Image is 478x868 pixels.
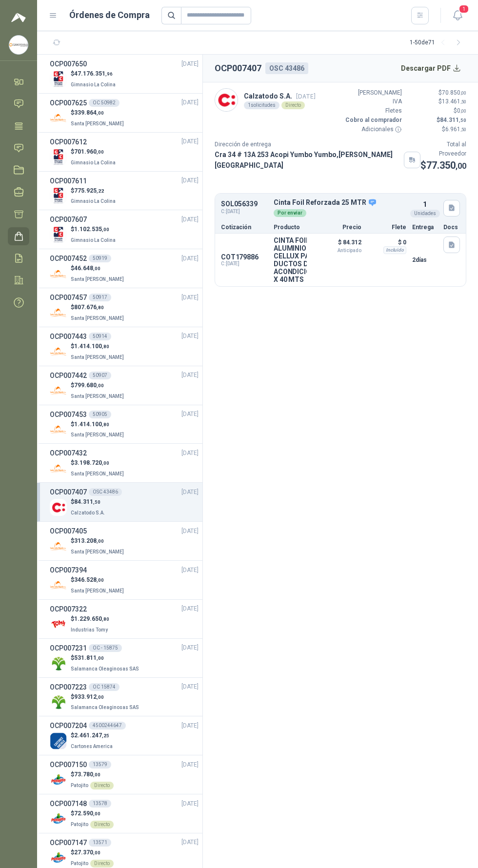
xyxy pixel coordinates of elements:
[102,460,109,466] span: ,00
[71,458,126,468] p: $
[50,720,199,751] a: OCP0072044500244647[DATE] Company Logo$2.461.247,25Cartones America
[74,849,100,856] span: 27.370
[71,355,124,360] span: Santa [PERSON_NAME]
[93,850,100,855] span: ,00
[71,303,126,312] p: $
[71,186,118,196] p: $
[71,316,124,321] span: Santa [PERSON_NAME]
[449,7,466,24] button: 1
[71,394,124,399] span: Santa [PERSON_NAME]
[93,266,100,271] span: ,00
[71,744,113,749] span: Cartones America
[181,293,199,302] span: [DATE]
[74,226,109,233] span: 1.102.535
[181,332,199,341] span: [DATE]
[420,140,466,158] p: Total al Proveedor
[50,526,199,556] a: OCP007405[DATE] Company Logo$313.208,00Santa [PERSON_NAME]
[11,12,26,23] img: Logo peakr
[457,107,466,114] span: 0
[89,255,111,262] div: 50919
[367,237,406,248] p: $ 0
[93,811,100,816] span: ,00
[410,210,440,217] div: Unidades
[89,411,111,418] div: 50905
[50,331,87,342] h3: OCP007443
[221,253,268,261] p: COT179886
[97,305,104,310] span: ,80
[50,655,67,672] img: Company Logo
[408,125,466,134] p: $
[71,225,118,234] p: $
[50,214,199,245] a: OCP007607[DATE] Company Logo$1.102.535,00Gimnasio La Colina
[181,254,199,263] span: [DATE]
[90,782,114,789] div: Directo
[460,108,466,114] span: ,00
[71,848,114,857] p: $
[71,82,116,87] span: Gimnasio La Colina
[181,527,199,536] span: [DATE]
[50,331,199,362] a: OCP00744350914[DATE] Company Logo$1.414.100,80Santa [PERSON_NAME]
[74,498,100,505] span: 84.311
[50,616,67,633] img: Company Logo
[412,254,438,266] p: 2 días
[89,683,119,691] div: OC 15874
[71,198,116,204] span: Gimnasio La Colina
[50,137,199,167] a: OCP007612[DATE] Company Logo$701.960,00Gimnasio La Colina
[71,783,88,788] span: Patojito
[50,837,199,868] a: OCP00714713571[DATE] Company Logo$27.370,00PatojitoDirecto
[50,487,199,517] a: OCP007407OSC 43486[DATE] Company Logo$84.311,50Calzatodo S.A.
[71,809,114,818] p: $
[460,99,466,104] span: ,50
[50,798,199,829] a: OCP00714813578[DATE] Company Logo$72.590,00PatojitoDirecto
[74,70,113,77] span: 47.176.351
[215,149,400,171] p: Cra 34 # 13A 253 Acopi Yumbo Yumbo , [PERSON_NAME][GEOGRAPHIC_DATA]
[50,720,87,731] h3: OCP007204
[74,459,109,466] span: 3.198.720
[181,215,199,224] span: [DATE]
[102,422,109,427] span: ,80
[50,565,87,575] h3: OCP007394
[89,372,111,379] div: 50907
[97,149,104,155] span: ,00
[50,59,87,69] h3: OCP007650
[50,187,67,204] img: Company Logo
[74,615,109,622] span: 1.229.650
[221,224,268,230] p: Cotización
[89,839,111,847] div: 13571
[74,304,104,311] span: 807.676
[90,860,114,868] div: Directo
[50,304,67,321] img: Company Logo
[71,420,126,429] p: $
[71,342,126,351] p: $
[50,409,199,440] a: OCP00745350905[DATE] Company Logo$1.414.100,80Santa [PERSON_NAME]
[408,88,466,98] p: $
[50,265,67,282] img: Company Logo
[89,644,122,652] div: OC - 15875
[97,694,104,700] span: ,00
[71,497,107,507] p: $
[50,732,67,750] img: Company Logo
[460,127,466,132] span: ,50
[71,588,124,593] span: Santa [PERSON_NAME]
[93,499,100,505] span: ,50
[50,292,199,323] a: OCP00745750917[DATE] Company Logo$807.676,80Santa [PERSON_NAME]
[71,770,114,779] p: $
[50,71,67,88] img: Company Logo
[215,61,261,75] h2: OCP007407
[181,371,199,380] span: [DATE]
[443,224,460,230] p: Docs
[93,772,100,777] span: ,00
[50,759,87,770] h3: OCP007150
[50,98,199,128] a: OCP007625OC 50982[DATE] Company Logo$339.864,00Santa [PERSON_NAME]
[71,510,105,515] span: Calzatodo S.A.
[50,526,87,536] h3: OCP007405
[71,276,124,282] span: Santa [PERSON_NAME]
[71,575,126,585] p: $
[71,861,88,866] span: Patojito
[50,370,199,401] a: OCP00744250907[DATE] Company Logo$799.680,00Santa [PERSON_NAME]
[74,810,100,817] span: 72.590
[50,137,87,147] h3: OCP007612
[50,292,87,303] h3: OCP007457
[74,537,104,544] span: 313.208
[71,627,108,632] span: Industrias Tomy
